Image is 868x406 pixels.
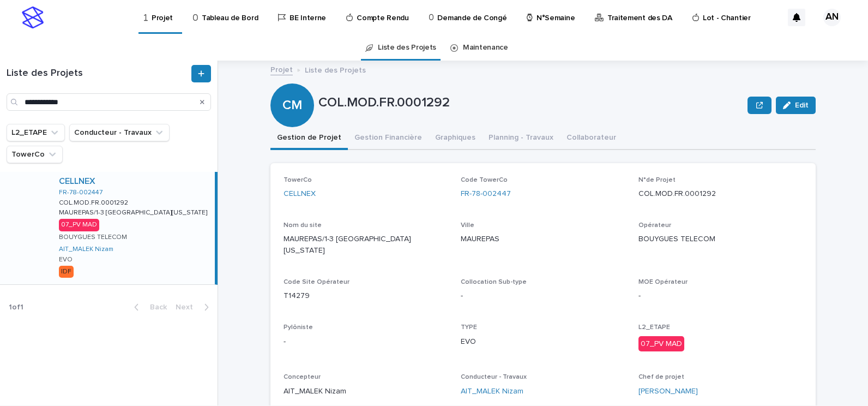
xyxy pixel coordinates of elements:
a: Projet [270,63,293,75]
p: - [638,290,803,302]
span: Nom du site [284,222,322,229]
button: Graphiques [429,127,482,150]
span: L2_ETAPE [638,324,670,331]
button: Conducteur - Travaux [69,124,170,141]
span: Back [143,303,167,311]
p: MAUREPAS/1-3 [GEOGRAPHIC_DATA][US_STATE] [284,234,448,256]
p: - [461,290,625,302]
a: AIT_MALEK Nizam [59,246,113,253]
p: COL.MOD.FR.0001292 [638,188,803,200]
p: - [284,336,448,348]
button: Planning - Travaux [482,127,560,150]
span: Code Site Opérateur [284,279,349,285]
button: L2_ETAPE [7,124,65,141]
span: Ville [461,222,474,229]
a: [PERSON_NAME] [638,386,698,397]
button: TowerCo [7,146,63,163]
span: Edit [795,101,809,109]
p: MAUREPAS [461,234,625,245]
a: FR-78-002447 [59,189,103,196]
span: Chef de projet [638,374,684,380]
p: BOUYGUES TELECOM [638,234,803,245]
button: Gestion Financière [348,127,429,150]
span: Opérateur [638,222,671,229]
div: AN [823,9,841,26]
button: Edit [776,97,816,114]
h1: Liste des Projets [7,68,189,80]
button: Collaborateur [560,127,623,150]
p: Liste des Projets [305,63,366,75]
a: CELLNEX [59,176,95,187]
span: Concepteur [284,374,321,380]
p: COL.MOD.FR.0001292 [318,95,743,111]
span: TowerCo [284,177,312,183]
p: T14279 [284,290,448,302]
p: AIT_MALEK Nizam [284,386,448,397]
span: TYPE [461,324,477,331]
span: Pylôniste [284,324,313,331]
p: EVO [59,256,73,264]
a: Maintenance [463,35,508,61]
span: Code TowerCo [461,177,508,183]
span: Next [176,303,200,311]
span: Conducteur - Travaux [461,374,527,380]
div: CM [270,53,314,113]
span: N°de Projet [638,177,676,183]
p: EVO [461,336,625,348]
span: Collocation Sub-type [461,279,527,285]
span: MOE Opérateur [638,279,688,285]
a: FR-78-002447 [461,188,511,200]
div: IDF [59,266,74,278]
p: COL.MOD.FR.0001292 [59,197,130,207]
a: CELLNEX [284,188,316,200]
p: MAUREPAS/1-3 [GEOGRAPHIC_DATA][US_STATE] [59,207,209,217]
img: stacker-logo-s-only.png [22,7,44,28]
button: Back [125,302,171,312]
button: Next [171,302,218,312]
input: Search [7,93,211,111]
p: BOUYGUES TELECOM [59,234,127,241]
button: Gestion de Projet [270,127,348,150]
div: 07_PV MAD [638,336,684,352]
a: AIT_MALEK Nizam [461,386,523,397]
div: 07_PV MAD [59,219,99,231]
a: Liste des Projets [378,35,436,61]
